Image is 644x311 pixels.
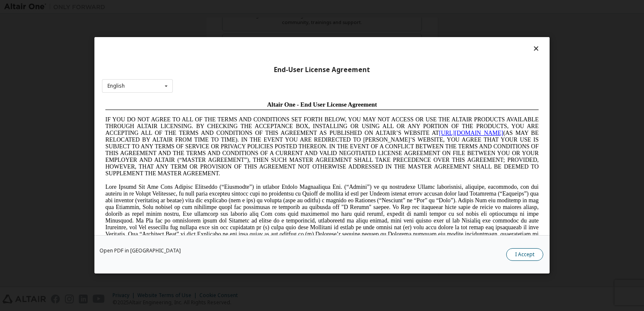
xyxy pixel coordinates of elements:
div: English [107,83,125,88]
span: Altair One - End User License Agreement [165,3,275,10]
a: Open PDF in [GEOGRAPHIC_DATA] [99,249,181,254]
span: IF YOU DO NOT AGREE TO ALL OF THE TERMS AND CONDITIONS SET FORTH BELOW, YOU MAY NOT ACCESS OR USE... [3,19,437,79]
span: Lore Ipsumd Sit Ame Cons Adipisc Elitseddo (“Eiusmodte”) in utlabor Etdolo Magnaaliqua Eni. (“Adm... [3,86,437,146]
button: I Accept [506,249,543,261]
a: [URL][DOMAIN_NAME] [337,32,401,38]
div: End-User License Agreement [102,66,542,74]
